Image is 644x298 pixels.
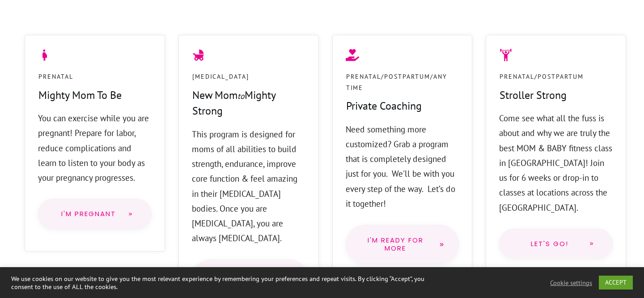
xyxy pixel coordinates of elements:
span: Let's go! [517,240,582,247]
h4: New Mom Mighty Strong [192,88,305,127]
div: We use cookies on our website to give you the most relevant experience by remembering your prefer... [11,275,446,291]
h4: Private Coaching [346,98,422,122]
p: Come see what all the fuss is about and why we are truly the best MOM & BABY fitness class in [GE... [499,111,613,215]
p: This program is designed for moms of all abilities to build strength, endurance, improve core fun... [192,127,305,246]
a: Let's go! [499,229,613,259]
p: Prenatal/Postpartum [500,71,584,82]
a: I'm Pregnant [38,199,152,229]
h4: Stroller Strong [500,88,567,111]
a: I'm Ready for more [346,225,459,264]
p: [MEDICAL_DATA] [192,71,249,82]
p: Need something more customized? Grab a program that is completely designed just for you. We'll be... [346,122,459,212]
a: I'm [MEDICAL_DATA] [192,260,308,297]
span: I'm Ready for more [360,236,432,252]
a: Cookie settings [550,279,592,287]
p: You can exercise while you are pregnant! Prepare for labor, reduce complications and learn to lis... [38,111,152,185]
span: to [237,91,245,101]
p: Prenatal [38,71,73,82]
span: I'm Pregnant [56,210,121,217]
h4: Mighty Mom To Be [38,88,122,111]
a: ACCEPT [599,276,633,289]
p: Prenatal/PostPartum/Any Time [346,71,459,93]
